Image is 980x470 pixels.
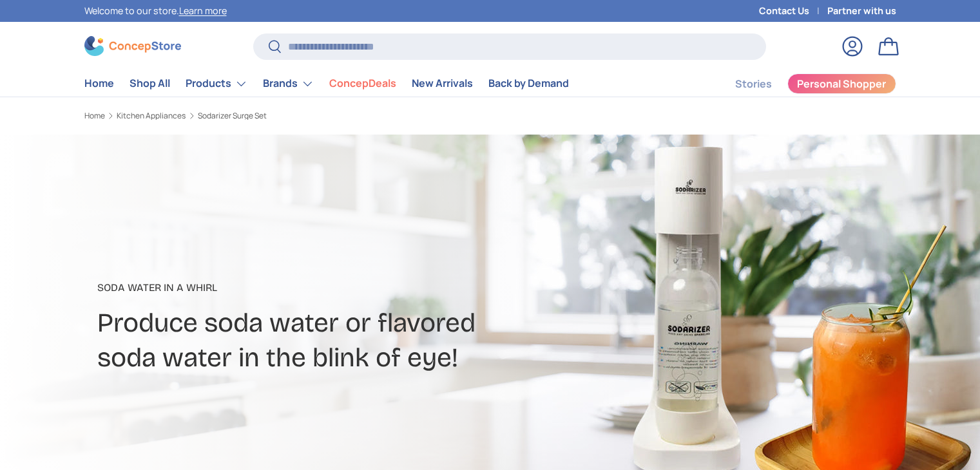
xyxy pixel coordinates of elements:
a: Products [186,71,247,97]
nav: Secondary [704,71,896,97]
a: Home [84,71,114,96]
p: Soda Water in a Whirl [97,280,592,296]
a: Sodarizer Surge Set [198,112,267,120]
nav: Primary [84,71,569,97]
a: Partner with us [827,4,896,18]
a: Learn more [179,5,227,17]
h2: Produce soda water or flavored soda water in the blink of eye! [97,306,592,375]
a: Contact Us [759,4,827,18]
nav: Breadcrumbs [84,110,515,122]
a: Personal Shopper [787,73,896,94]
summary: Brands [255,71,322,97]
a: New Arrivals [412,71,473,96]
span: Personal Shopper [797,79,886,89]
a: Shop All [130,71,170,96]
summary: Products [178,71,255,97]
a: ConcepDeals [329,71,396,96]
a: Home [84,112,105,120]
img: ConcepStore [84,36,181,56]
a: Brands [263,71,314,97]
a: Back by Demand [488,71,569,96]
p: Welcome to our store. [84,4,227,18]
a: Kitchen Appliances [117,112,186,120]
a: Stories [735,71,772,97]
